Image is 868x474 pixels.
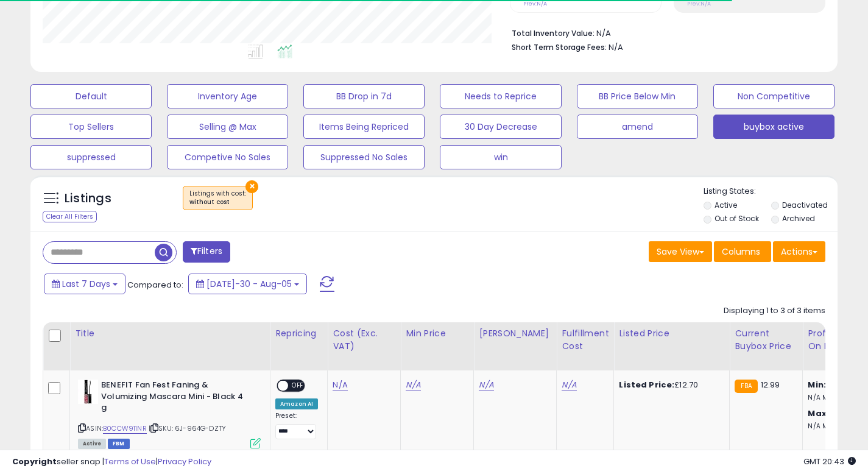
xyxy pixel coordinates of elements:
button: Selling @ Max [167,115,288,139]
button: Competive No Sales [167,145,288,169]
div: ASIN: [78,380,261,447]
button: Non Competitive [713,84,834,108]
div: Clear All Filters [43,211,97,222]
span: [DATE]-30 - Aug-05 [206,278,292,290]
b: Listed Price: [619,379,674,391]
b: Max: [808,408,829,419]
small: FBA [735,380,757,393]
div: Preset: [275,412,318,439]
span: Last 7 Days [62,278,110,290]
span: Listings with cost : [189,189,246,207]
a: N/A [479,379,493,391]
button: Top Sellers [30,115,152,139]
div: seller snap | | [12,456,211,468]
button: buybox active [713,115,834,139]
b: Min: [808,379,826,391]
button: Needs to Reprice [440,84,561,108]
a: N/A [562,379,576,391]
span: Columns [722,246,760,258]
div: Title [75,327,265,340]
strong: Copyright [12,456,57,467]
button: Items Being Repriced [303,115,425,139]
p: Listing States: [704,186,838,197]
label: Out of Stock [715,213,759,224]
button: BB Drop in 7d [303,84,425,108]
div: Cost (Exc. VAT) [333,327,395,353]
span: | SKU: 6J-964G-DZTY [149,423,226,433]
div: Listed Price [619,327,724,340]
button: [DATE]-30 - Aug-05 [188,274,307,294]
button: Save View [649,241,712,262]
span: 12.99 [761,379,780,391]
h5: Listings [65,190,111,207]
div: Fulfillment Cost [562,327,609,353]
a: N/A [406,379,420,391]
div: Displaying 1 to 3 of 3 items [724,305,825,317]
button: Filters [183,241,230,263]
div: without cost [189,198,246,207]
button: Last 7 Days [44,274,125,294]
button: amend [577,115,698,139]
div: Amazon AI [275,398,318,409]
button: Default [30,84,152,108]
label: Active [715,200,737,210]
b: BENEFIT Fan Fest Faning & Volumizing Mascara Mini - Black 4 g [101,380,249,417]
span: All listings currently available for purchase on Amazon [78,439,106,449]
button: Actions [773,241,825,262]
span: 2025-08-13 20:43 GMT [803,456,856,467]
div: [PERSON_NAME] [479,327,551,340]
div: Min Price [406,327,468,340]
button: Suppressed No Sales [303,145,425,169]
button: win [440,145,561,169]
button: Columns [714,241,771,262]
img: 31wuOzCBwvL._SL40_.jpg [78,380,98,404]
label: Archived [782,213,815,224]
a: Terms of Use [104,456,156,467]
div: Current Buybox Price [735,327,797,353]
button: BB Price Below Min [577,84,698,108]
span: Compared to: [127,279,183,291]
button: Inventory Age [167,84,288,108]
a: N/A [333,379,347,391]
button: 30 Day Decrease [440,115,561,139]
a: B0CCW911NR [103,423,147,434]
div: Repricing [275,327,322,340]
button: × [245,180,258,193]
label: Deactivated [782,200,828,210]
div: £12.70 [619,380,720,391]
span: OFF [288,381,308,391]
a: Privacy Policy [158,456,211,467]
span: FBM [108,439,130,449]
button: suppressed [30,145,152,169]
